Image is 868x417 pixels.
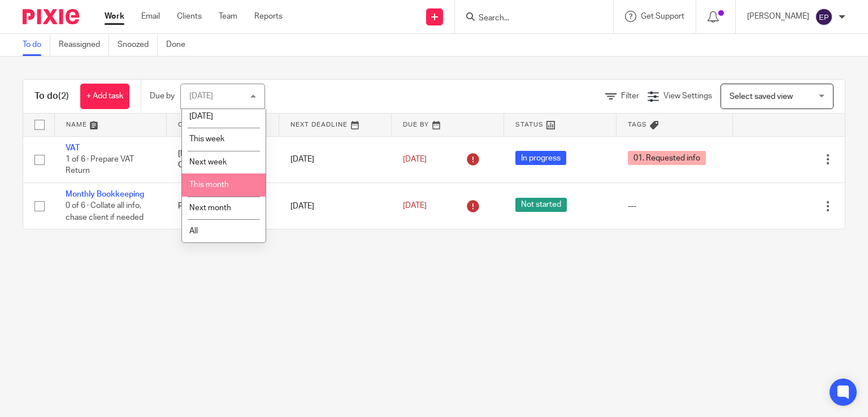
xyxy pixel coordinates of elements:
p: Due by [150,90,175,102]
span: Select saved view [730,93,793,101]
a: Clients [177,11,202,22]
td: [PERSON_NAME] t/a Corner 124 [167,136,279,183]
a: To do [23,34,50,56]
p: [PERSON_NAME] [747,11,809,22]
img: svg%3E [815,8,833,26]
a: VAT [66,144,80,152]
span: 01. Requested info [628,151,706,165]
span: [DATE] [189,112,213,120]
h1: To do [34,90,69,102]
a: Team [219,11,237,22]
a: Work [105,11,124,22]
td: [DATE] [279,183,392,229]
div: --- [628,201,721,212]
a: Done [166,34,194,56]
span: This week [189,135,224,143]
span: Tags [628,121,647,128]
span: Get Support [641,12,684,20]
span: In progress [515,151,566,165]
span: 1 of 6 · Prepare VAT Return [66,155,134,175]
input: Search [478,14,579,24]
span: 0 of 6 · Collate all info, chase client if needed [66,202,144,222]
span: All [189,227,198,235]
span: Filter [621,92,639,100]
a: Monthly Bookkeeping [66,190,144,198]
td: PMH Tree Services [167,183,279,229]
img: Pixie [23,9,79,24]
a: + Add task [80,84,129,109]
span: Next week [189,158,227,166]
a: Reports [254,11,283,22]
a: Snoozed [118,34,158,56]
div: [DATE] [189,92,213,100]
span: [DATE] [403,155,427,163]
span: Next month [189,204,231,212]
a: Reassigned [59,34,109,56]
span: (2) [58,92,69,101]
span: [DATE] [403,202,427,210]
a: Email [141,11,160,22]
span: Not started [515,198,567,212]
td: [DATE] [279,136,392,183]
span: This month [189,181,229,189]
span: View Settings [663,92,712,100]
